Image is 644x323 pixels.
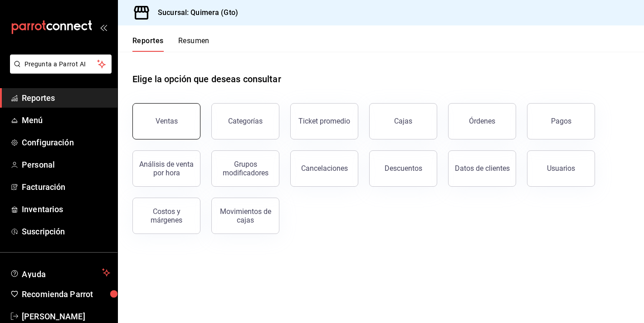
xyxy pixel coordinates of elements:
button: Resumen [178,36,210,52]
button: Movimientos de cajas [211,198,279,234]
div: Órdenes [469,117,495,125]
button: Categorías [211,103,279,139]
button: Datos de clientes [448,150,516,187]
div: Cajas [394,116,413,127]
div: Datos de clientes [455,164,510,173]
button: Pregunta a Parrot AI [10,55,112,74]
span: Menú [22,114,110,126]
span: Reportes [22,92,110,104]
button: Usuarios [527,150,595,187]
span: Ayuda [22,267,98,278]
span: Personal [22,159,110,171]
span: Recomienda Parrot [22,288,110,300]
div: Usuarios [547,164,575,173]
div: Descuentos [385,164,422,173]
div: Grupos modificadores [217,160,273,177]
button: Reportes [132,36,164,52]
div: Pagos [551,117,571,125]
button: Ticket promedio [290,103,358,139]
button: Órdenes [448,103,516,139]
span: [PERSON_NAME] [22,310,110,323]
button: Ventas [132,103,200,139]
span: Suscripción [22,225,110,238]
button: Análisis de venta por hora [132,150,200,187]
div: Movimientos de cajas [217,207,273,224]
button: Costos y márgenes [132,198,200,234]
button: Descuentos [369,150,437,187]
div: Costos y márgenes [138,207,195,224]
h1: Elige la opción que deseas consultar [132,72,281,86]
span: Configuración [22,136,110,149]
span: Inventarios [22,203,110,215]
div: Categorías [228,117,263,125]
a: Pregunta a Parrot AI [6,66,112,75]
div: Ventas [156,117,178,125]
div: navigation tabs [132,36,210,52]
span: Pregunta a Parrot AI [24,60,98,69]
a: Cajas [369,103,437,139]
div: Análisis de venta por hora [138,160,195,177]
h3: Sucursal: Quimera (Gto) [151,7,238,18]
button: Cancelaciones [290,150,358,187]
span: Facturación [22,181,110,193]
button: Pagos [527,103,595,139]
div: Ticket promedio [298,117,350,125]
div: Cancelaciones [301,164,348,173]
button: Grupos modificadores [211,150,279,187]
button: open_drawer_menu [100,24,107,31]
